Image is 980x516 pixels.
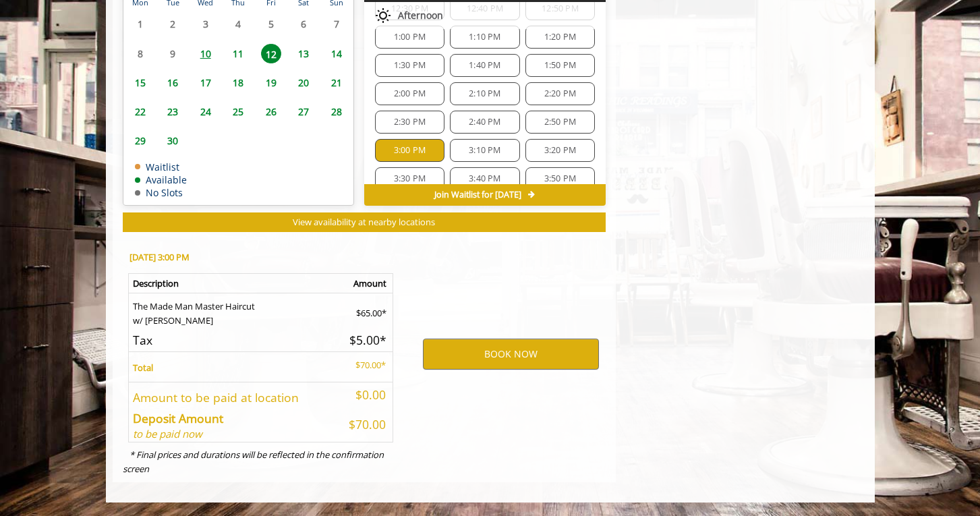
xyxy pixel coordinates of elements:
[133,427,202,440] i: to be paid now
[450,82,519,105] div: 2:10 PM
[293,216,435,228] span: View availability at nearby locations
[163,131,183,150] span: 30
[434,190,521,200] span: Join Waitlist for [DATE]
[189,97,221,126] td: Select day24
[469,32,500,42] span: 1:10 PM
[340,418,386,431] h5: $70.00
[254,97,287,126] td: Select day26
[135,175,187,185] td: Available
[124,126,156,155] td: Select day29
[222,68,254,97] td: Select day18
[124,68,156,97] td: Select day15
[129,251,190,263] b: [DATE] 3:00 PM
[287,97,320,126] td: Select day27
[128,293,336,327] td: The Made Man Master Haircut w/ [PERSON_NAME]
[544,173,576,184] span: 3:50 PM
[394,173,426,184] span: 3:30 PM
[469,60,500,71] span: 1:40 PM
[394,60,426,71] span: 1:30 PM
[340,389,386,401] h5: $0.00
[525,111,595,134] div: 2:50 PM
[394,32,426,42] span: 1:00 PM
[130,131,150,150] span: 29
[544,32,576,42] span: 1:20 PM
[287,68,320,97] td: Select day20
[156,97,189,126] td: Select day23
[525,54,595,77] div: 1:50 PM
[336,293,393,327] td: $65.00*
[326,73,347,92] span: 21
[544,145,576,156] span: 3:20 PM
[320,68,353,97] td: Select day21
[196,73,216,92] span: 17
[423,339,599,370] button: BOOK NOW
[133,362,153,374] b: Total
[254,68,287,97] td: Select day19
[135,162,187,172] td: Waitlist
[293,102,314,121] span: 27
[469,173,500,184] span: 3:40 PM
[394,145,426,156] span: 3:00 PM
[340,334,386,347] h5: $5.00*
[130,102,150,121] span: 22
[222,38,254,67] td: Select day11
[525,26,595,49] div: 1:20 PM
[228,73,248,92] span: 18
[254,38,287,67] td: Select day12
[133,391,330,404] h5: Amount to be paid at location
[228,102,248,121] span: 25
[375,54,444,77] div: 1:30 PM
[293,44,314,63] span: 13
[196,44,216,63] span: 10
[135,188,187,198] td: No Slots
[340,358,386,372] p: $70.00*
[353,277,386,289] b: Amount
[450,111,519,134] div: 2:40 PM
[375,139,444,162] div: 3:00 PM
[450,139,519,162] div: 3:10 PM
[189,38,221,67] td: Select day10
[163,73,183,92] span: 16
[196,102,216,121] span: 24
[287,38,320,67] td: Select day13
[450,54,519,77] div: 1:40 PM
[375,167,444,190] div: 3:30 PM
[544,60,576,71] span: 1:50 PM
[375,82,444,105] div: 2:00 PM
[261,73,281,92] span: 19
[156,126,189,155] td: Select day30
[261,102,281,121] span: 26
[326,44,347,63] span: 14
[544,117,576,127] span: 2:50 PM
[320,38,353,67] td: Select day14
[394,88,426,99] span: 2:00 PM
[133,334,330,347] h5: Tax
[398,10,443,21] span: Afternoon
[261,44,281,63] span: 12
[293,73,314,92] span: 20
[133,410,223,426] b: Deposit Amount
[130,73,150,92] span: 15
[375,26,444,49] div: 1:00 PM
[228,44,248,63] span: 11
[375,111,444,134] div: 2:30 PM
[124,97,156,126] td: Select day22
[326,102,347,121] span: 28
[394,117,426,127] span: 2:30 PM
[469,117,500,127] span: 2:40 PM
[163,102,183,121] span: 23
[544,88,576,99] span: 2:20 PM
[525,167,595,190] div: 3:50 PM
[375,7,391,24] img: afternoon slots
[469,145,500,156] span: 3:10 PM
[525,82,595,105] div: 2:20 PM
[469,88,500,99] span: 2:10 PM
[189,68,221,97] td: Select day17
[156,68,189,97] td: Select day16
[123,449,384,475] i: * Final prices and durations will be reflected in the confirmation screen
[450,26,519,49] div: 1:10 PM
[320,97,353,126] td: Select day28
[133,277,179,289] b: Description
[222,97,254,126] td: Select day25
